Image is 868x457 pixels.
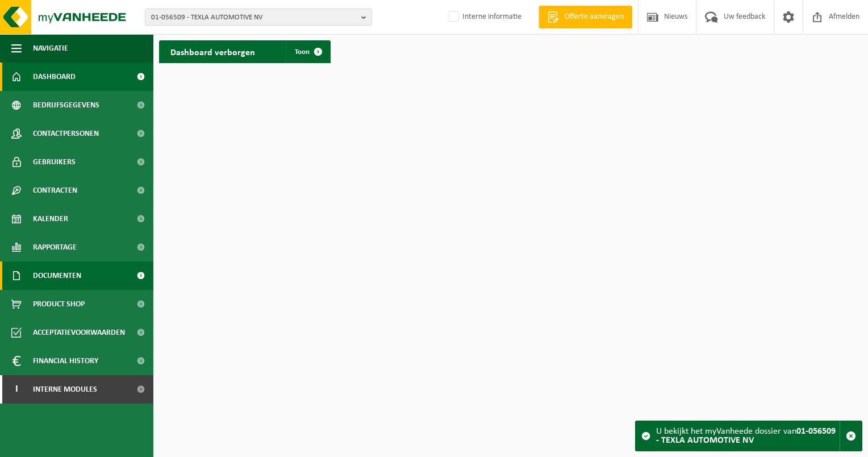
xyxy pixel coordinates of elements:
span: Acceptatievoorwaarden [33,318,125,347]
span: Offerte aanvragen [562,11,627,23]
span: Contracten [33,176,77,205]
a: Toon [286,40,329,63]
span: Gebruikers [33,148,76,176]
a: Offerte aanvragen [539,6,632,28]
span: Toon [295,48,310,56]
span: Financial History [33,347,98,375]
span: Documenten [33,261,81,290]
span: Bedrijfsgegevens [33,91,99,119]
h2: Dashboard verborgen [159,40,266,63]
button: 01-056509 - TEXLA AUTOMOTIVE NV [145,9,372,26]
span: I [11,375,22,404]
span: Dashboard [33,63,76,91]
span: Navigatie [33,34,68,63]
span: Kalender [33,205,68,233]
span: Product Shop [33,290,85,318]
strong: 01-056509 - TEXLA AUTOMOTIVE NV [656,427,836,445]
span: Rapportage [33,233,77,261]
label: Interne informatie [446,9,521,26]
span: 01-056509 - TEXLA AUTOMOTIVE NV [151,9,357,26]
span: Contactpersonen [33,119,99,148]
div: U bekijkt het myVanheede dossier van [656,421,840,451]
span: Interne modules [33,375,97,404]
